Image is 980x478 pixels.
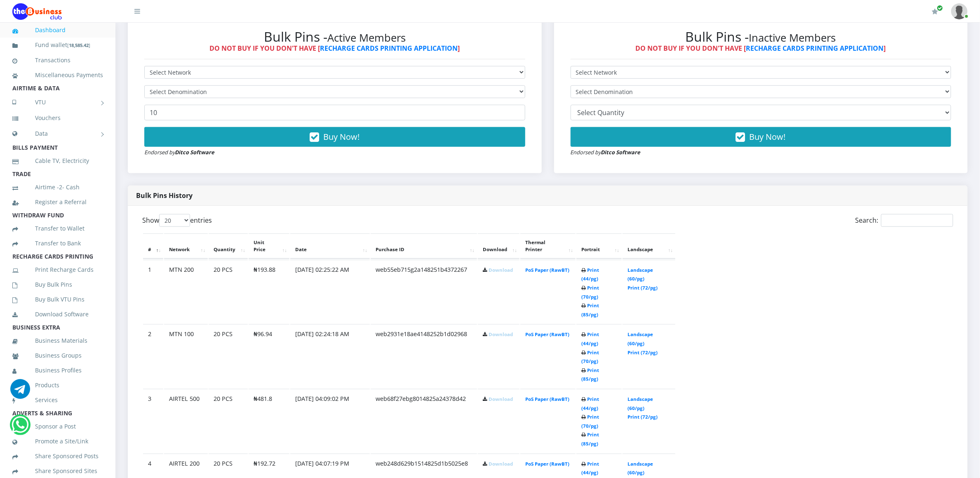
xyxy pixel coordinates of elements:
[478,233,519,259] th: Download: activate to sort column ascending
[937,5,943,11] span: Renew/Upgrade Subscription
[489,331,513,337] a: Download
[249,324,289,388] td: ₦96.94
[581,302,599,318] a: Print (85/pg)
[12,123,103,144] a: Data
[371,324,477,388] td: web2931e18ae4148252b1d02968
[327,31,406,45] small: Active Members
[627,331,653,346] a: Landscape (60/pg)
[143,389,163,453] td: 3
[320,44,458,53] a: RECHARGE CARDS PRINTING APPLICATION
[489,461,513,467] a: Download
[627,461,653,476] a: Landscape (60/pg)
[12,260,103,279] a: Print Recharge Cards
[749,31,836,45] small: Inactive Members
[12,447,103,466] a: Share Sponsored Posts
[627,349,658,356] a: Print (72/pg)
[12,331,103,350] a: Business Materials
[144,105,525,120] input: Enter Quantity
[290,233,370,259] th: Date: activate to sort column ascending
[489,267,513,273] a: Download
[69,42,89,48] b: 18,585.42
[951,3,968,19] img: User
[164,324,208,388] td: MTN 100
[520,233,576,259] th: Thermal Printer: activate to sort column ascending
[12,346,103,365] a: Business Groups
[290,389,370,453] td: [DATE] 04:09:02 PM
[209,324,248,388] td: 20 PCS
[209,260,248,324] td: 20 PCS
[525,331,569,337] a: PoS Paper (RawBT)
[581,431,599,447] a: Print (85/pg)
[323,131,360,142] span: Buy Now!
[623,233,675,259] th: Landscape: activate to sort column ascending
[525,396,569,402] a: PoS Paper (RawBT)
[12,376,103,395] a: Products
[750,131,786,142] span: Buy Now!
[249,233,289,259] th: Unit Price: activate to sort column ascending
[576,233,622,259] th: Portrait: activate to sort column ascending
[932,8,938,15] i: Renew/Upgrade Subscription
[581,331,599,346] a: Print (44/pg)
[881,214,953,227] input: Search:
[164,389,208,453] td: AIRTEL 500
[136,191,193,200] strong: Bulk Pins History
[12,108,103,127] a: Vouchers
[581,414,599,429] a: Print (70/pg)
[581,267,599,282] a: Print (44/pg)
[12,35,103,55] a: Fund wallet[18,585.42]
[581,285,599,300] a: Print (70/pg)
[144,148,214,156] small: Endorsed by
[581,367,599,382] a: Print (85/pg)
[12,21,103,40] a: Dashboard
[371,389,477,453] td: web68f27ebg8014825a24378d42
[143,260,163,324] td: 1
[142,214,212,227] label: Show entries
[525,461,569,467] a: PoS Paper (RawBT)
[209,389,248,453] td: 20 PCS
[12,51,103,70] a: Transactions
[571,148,641,156] small: Endorsed by
[10,385,30,399] a: Chat for support
[290,260,370,324] td: [DATE] 02:25:22 AM
[143,233,163,259] th: #: activate to sort column descending
[855,214,953,227] label: Search:
[12,391,103,410] a: Services
[249,389,289,453] td: ₦481.8
[12,3,62,20] img: Logo
[627,267,653,282] a: Landscape (60/pg)
[581,461,599,476] a: Print (44/pg)
[636,44,886,53] strong: DO NOT BUY IF YOU DON'T HAVE [ ]
[12,151,103,170] a: Cable TV, Electricity
[12,66,103,85] a: Miscellaneous Payments
[581,349,599,365] a: Print (70/pg)
[290,324,370,388] td: [DATE] 02:24:18 AM
[371,233,477,259] th: Purchase ID: activate to sort column ascending
[12,92,103,113] a: VTU
[746,44,884,53] a: RECHARGE CARDS PRINTING APPLICATION
[601,148,641,156] strong: Ditco Software
[627,396,653,411] a: Landscape (60/pg)
[12,305,103,324] a: Download Software
[209,233,248,259] th: Quantity: activate to sort column ascending
[571,29,952,45] h2: Bulk Pins -
[12,193,103,212] a: Register a Referral
[571,127,952,147] button: Buy Now!
[627,285,658,291] a: Print (72/pg)
[12,234,103,253] a: Transfer to Bank
[489,396,513,402] a: Download
[159,214,190,227] select: Showentries
[12,178,103,197] a: Airtime -2- Cash
[12,275,103,294] a: Buy Bulk Pins
[144,127,525,147] button: Buy Now!
[12,361,103,380] a: Business Profiles
[67,42,90,48] small: [ ]
[164,260,208,324] td: MTN 200
[12,290,103,309] a: Buy Bulk VTU Pins
[12,219,103,238] a: Transfer to Wallet
[175,148,214,156] strong: Ditco Software
[144,29,525,45] h2: Bulk Pins -
[525,267,569,273] a: PoS Paper (RawBT)
[371,260,477,324] td: web55eb715g2a148251b4372267
[249,260,289,324] td: ₦193.88
[164,233,208,259] th: Network: activate to sort column ascending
